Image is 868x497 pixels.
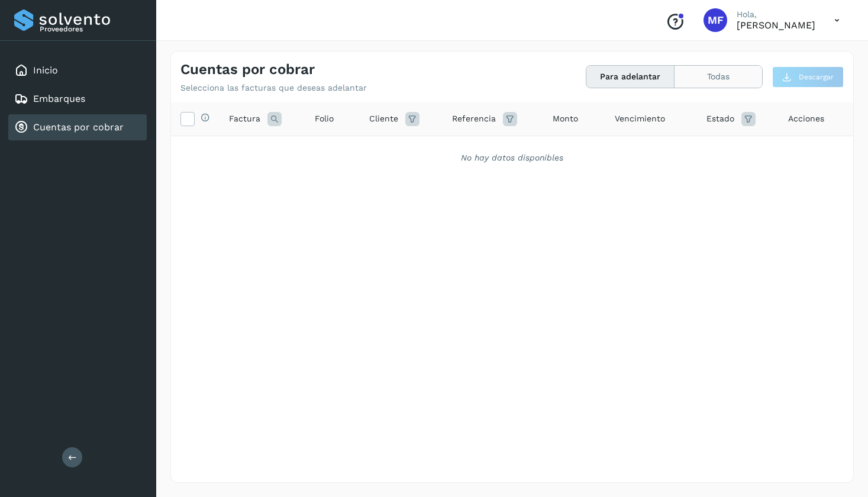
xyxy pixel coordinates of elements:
span: Acciones [788,113,824,125]
div: No hay datos disponibles [186,152,838,164]
span: Vencimiento [615,113,665,125]
div: Embarques [8,86,147,112]
button: Todas [675,66,762,88]
p: Proveedores [40,25,142,33]
a: Inicio [33,65,58,76]
p: Selecciona las facturas que deseas adelantar [180,83,367,93]
div: Inicio [8,57,147,84]
span: Folio [315,113,334,125]
div: Cuentas por cobrar [8,114,147,140]
a: Cuentas por cobrar [33,121,124,133]
button: Descargar [772,66,844,88]
a: Embarques [33,93,85,104]
span: Factura [229,113,260,125]
span: Cliente [369,113,398,125]
p: Hola, [737,9,815,20]
h4: Cuentas por cobrar [180,61,315,78]
button: Para adelantar [586,66,675,88]
p: MONICA FONTES CHAVEZ [737,20,815,31]
span: Descargar [799,72,834,82]
span: Monto [553,113,578,125]
span: Referencia [452,113,496,125]
span: Estado [706,113,734,125]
